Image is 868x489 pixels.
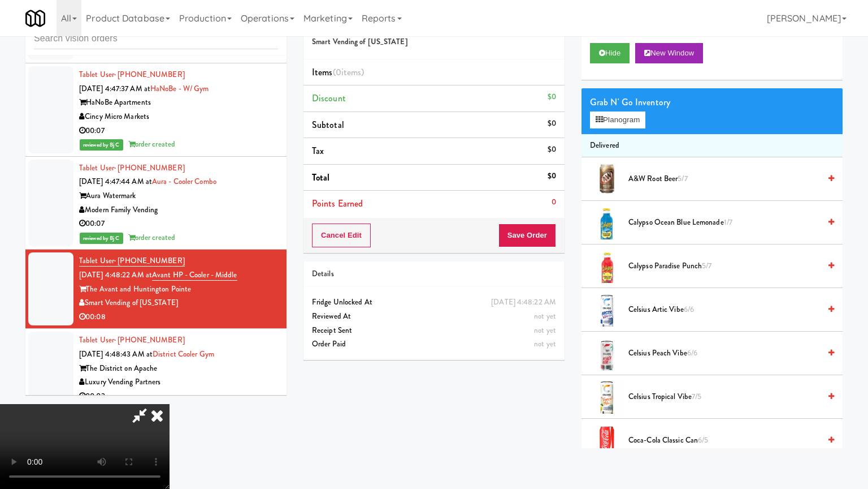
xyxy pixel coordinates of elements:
span: Calypso Paradise Punch [628,259,820,273]
input: Search vision orders [34,28,278,49]
a: Tablet User· [PHONE_NUMBER] [79,69,185,80]
span: 5/7 [702,260,711,271]
div: 00:08 [79,310,278,324]
span: Coca-Cola Classic Can [628,434,820,448]
span: Total [312,171,330,184]
span: Tax [312,144,324,157]
div: 00:07 [79,217,278,231]
div: Details [312,267,556,281]
span: 6/5 [698,435,708,445]
span: not yet [534,338,556,349]
div: A&W Root Beer5/7 [624,172,834,186]
span: [DATE] 4:47:37 AM at [79,83,150,94]
li: Tablet User· [PHONE_NUMBER][DATE] 4:48:43 AM atDistrict Cooler GymThe District on ApacheLuxury Ve... [25,329,287,408]
span: Celsius Tropical Vibe [628,390,820,404]
span: Celsius Peach Vibe [628,346,820,361]
a: Tablet User· [PHONE_NUMBER] [79,255,185,267]
div: Calypso Paradise Punch5/7 [624,259,834,273]
a: Avant HP - Cooler - Middle [152,269,237,281]
span: [DATE] 4:48:43 AM at [79,349,153,359]
div: Receipt Sent [312,324,556,338]
li: Delivered [581,134,843,158]
div: 00:07 [79,124,278,138]
span: Celsius Artic Vibe [628,303,820,317]
span: · [PHONE_NUMBER] [114,69,185,80]
button: Hide [590,43,630,63]
div: Cincy Micro Markets [79,110,278,124]
div: [DATE] 4:48:22 AM [491,295,556,310]
div: $0 [548,90,556,104]
span: 6/6 [684,304,694,315]
span: order created [128,232,175,243]
div: Celsius Artic Vibe6/6 [624,303,834,317]
div: Order Paid [312,337,556,351]
span: [DATE] 4:48:22 AM at [79,269,152,280]
li: Tablet User· [PHONE_NUMBER][DATE] 4:48:22 AM atAvant HP - Cooler - MiddleThe Avant and Huntington... [25,250,287,329]
div: Celsius Tropical Vibe7/5 [624,390,834,404]
div: Smart Vending of [US_STATE] [79,296,278,310]
div: Grab N' Go Inventory [590,94,834,111]
span: · [PHONE_NUMBER] [114,334,185,345]
button: Planogram [590,111,645,128]
div: The District on Apache [79,362,278,376]
div: $0 [548,169,556,183]
span: Discount [312,92,346,105]
span: Points Earned [312,197,363,210]
span: 5/7 [678,173,687,184]
span: not yet [534,325,556,336]
div: Modern Family Vending [79,203,278,217]
h5: Smart Vending of [US_STATE] [312,38,556,46]
a: Tablet User· [PHONE_NUMBER] [79,162,185,173]
div: Coca-Cola Classic Can6/5 [624,434,834,448]
span: reviewed by Bj C [80,233,123,244]
span: order created [128,139,175,149]
span: 6/6 [687,348,697,358]
span: A&W Root Beer [628,172,820,186]
span: [DATE] 4:47:44 AM at [79,176,152,187]
button: New Window [635,43,703,63]
button: Save Order [498,224,556,247]
div: $0 [548,143,556,157]
div: Luxury Vending Partners [79,375,278,389]
div: Reviewed At [312,310,556,324]
a: Tablet User· [PHONE_NUMBER] [79,334,185,345]
a: HaNoBe - w/ Gym [150,83,209,94]
div: Calypso Ocean Blue Lemonade1/7 [624,216,834,230]
li: Tablet User· [PHONE_NUMBER][DATE] 4:47:44 AM atAura - Cooler ComboAura WatermarkModern Family Ven... [25,157,287,250]
span: (0 ) [333,66,364,79]
div: HaNoBe Apartments [79,96,278,110]
li: Tablet User· [PHONE_NUMBER][DATE] 4:47:37 AM atHaNoBe - w/ GymHaNoBe ApartmentsCincy Micro Market... [25,63,287,157]
div: 0 [552,195,556,209]
div: The Avant and Huntington Pointe [79,282,278,297]
div: Aura Watermark [79,189,278,203]
span: Calypso Ocean Blue Lemonade [628,216,820,230]
span: 1/7 [724,217,732,228]
ng-pluralize: items [341,66,362,79]
div: $0 [548,117,556,131]
span: Subtotal [312,118,344,131]
span: · [PHONE_NUMBER] [114,255,185,266]
div: 00:03 [79,389,278,404]
button: Cancel Edit [312,224,371,247]
span: not yet [534,311,556,321]
span: 7/5 [692,391,701,402]
a: Aura - Cooler Combo [152,176,216,187]
a: District Cooler Gym [153,349,214,359]
div: Celsius Peach Vibe6/6 [624,346,834,361]
div: Fridge Unlocked At [312,295,556,310]
span: · [PHONE_NUMBER] [114,162,185,173]
img: Micromart [25,8,45,28]
span: Items [312,66,364,79]
span: reviewed by Bj C [80,139,123,151]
